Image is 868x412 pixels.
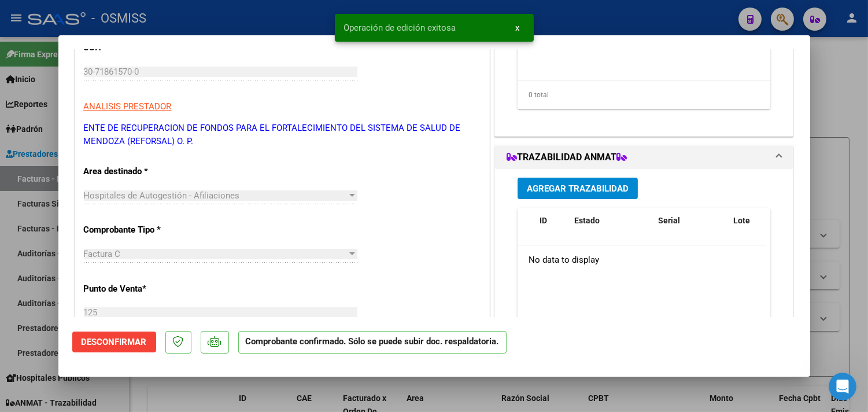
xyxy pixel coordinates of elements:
[518,80,771,109] div: 0 total
[84,249,121,259] span: Factura C
[72,332,156,352] button: Desconfirmar
[518,245,766,274] div: No data to display
[495,146,793,169] mat-expansion-panel-header: TRAZABILIDAD ANMAT
[570,208,653,247] datatable-header-cell: Estado
[238,331,507,354] p: Comprobante confirmado. Sólo se puede subir doc. respaldatoria.
[653,208,729,247] datatable-header-cell: Serial
[527,183,629,194] span: Agregar Trazabilidad
[733,216,750,225] span: Lote
[729,208,778,247] datatable-header-cell: Lote
[518,178,638,199] button: Agregar Trazabilidad
[344,22,456,34] span: Operación de edición exitosa
[84,190,240,201] span: Hospitales de Autogestión - Afiliaciones
[84,282,203,296] p: Punto de Venta
[84,101,172,112] span: ANALISIS PRESTADOR
[658,216,680,225] span: Serial
[84,122,481,148] p: ENTE DE RECUPERACION DE FONDOS PARA EL FORTALECIMIENTO DEL SISTEMA DE SALUD DE MENDOZA (REFORSAL)...
[507,150,627,164] h1: TRAZABILIDAD ANMAT
[516,23,520,33] span: x
[540,216,547,225] span: ID
[574,216,600,225] span: Estado
[535,208,570,247] datatable-header-cell: ID
[84,223,203,237] p: Comprobante Tipo *
[495,169,793,409] div: TRAZABILIDAD ANMAT
[829,373,856,400] iframe: Intercom live chat
[507,17,529,38] button: x
[82,337,147,347] span: Desconfirmar
[84,165,203,178] p: Area destinado *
